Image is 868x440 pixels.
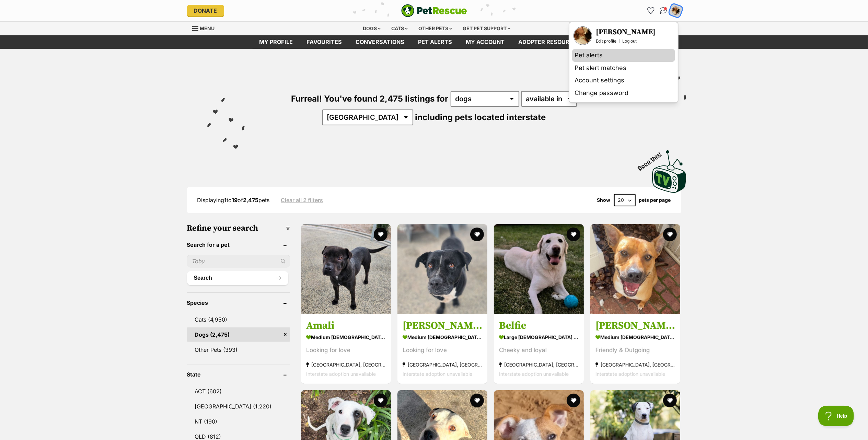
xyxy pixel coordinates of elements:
[595,346,675,355] div: Friendly & Outgoing
[301,314,391,384] a: Amali medium [DEMOGRAPHIC_DATA] Dog Looking for love [GEOGRAPHIC_DATA], [GEOGRAPHIC_DATA] Interst...
[306,319,386,332] h3: Amali
[412,35,459,49] a: Pet alerts
[187,371,290,378] header: State
[306,371,376,377] span: Interstate adoption unavailable
[187,223,290,233] h3: Refine your search
[386,22,413,35] div: Cats
[187,399,290,414] a: [GEOGRAPHIC_DATA] (1,220)
[306,346,386,355] div: Looking for love
[187,343,290,357] a: Other Pets (393)
[187,327,290,342] a: Dogs (2,475)
[572,87,675,100] a: Change password
[401,4,467,17] img: logo-e224e6f780fb5917bec1dbf3a21bbac754714ae5b6737aabdf751b685950b380.svg
[374,228,387,241] button: favourite
[187,300,290,306] header: Species
[300,35,349,49] a: Favourites
[192,22,220,34] a: Menu
[200,25,215,31] span: Menu
[639,197,671,203] label: pets per page
[574,26,592,45] a: Your profile
[349,35,412,49] a: conversations
[397,224,487,314] img: Nina - Labrador Retriever Dog
[658,5,669,16] a: Conversations
[458,22,515,35] div: Get pet support
[636,147,668,171] span: Boop this!
[574,27,591,44] img: Trudi Lawler profile pic
[187,255,290,268] input: Toby
[623,38,637,44] a: Log out
[187,271,288,285] button: Search
[187,312,290,327] a: Cats (4,950)
[459,35,512,49] a: My account
[595,360,675,369] strong: [GEOGRAPHIC_DATA], [GEOGRAPHIC_DATA]
[595,332,675,342] strong: medium [DEMOGRAPHIC_DATA] Dog
[596,27,656,37] h3: [PERSON_NAME]
[253,35,300,49] a: My profile
[414,22,457,35] div: Other pets
[306,360,386,369] strong: [GEOGRAPHIC_DATA], [GEOGRAPHIC_DATA]
[187,242,290,248] header: Search for a pet
[401,4,467,17] a: PetRescue
[818,406,854,426] iframe: Help Scout Beacon - Open
[291,94,449,104] span: Furreal! You've found 2,475 listings for
[499,319,579,332] h3: Belfie
[403,360,482,369] strong: [GEOGRAPHIC_DATA], [GEOGRAPHIC_DATA]
[596,27,656,37] a: Your profile
[301,224,391,314] img: Amali - Shar Pei Dog
[403,319,482,332] h3: [PERSON_NAME]
[232,197,238,204] strong: 19
[499,346,579,355] div: Cheeky and loyal
[646,5,657,16] a: Favourites
[567,228,580,241] button: favourite
[224,197,227,204] strong: 1
[597,197,611,203] span: Show
[470,394,484,407] button: favourite
[403,332,482,342] strong: medium [DEMOGRAPHIC_DATA] Dog
[499,360,579,369] strong: [GEOGRAPHIC_DATA], [GEOGRAPHIC_DATA]
[415,112,546,122] span: including pets located interstate
[358,22,385,35] div: Dogs
[595,319,675,332] h3: [PERSON_NAME]
[281,197,323,203] a: Clear all 2 filters
[572,62,675,74] a: Pet alert matches
[671,6,680,15] img: Trudi Lawler profile pic
[660,7,667,14] img: chat-41dd97257d64d25036548639549fe6c8038ab92f7586957e7f3b1b290dea8141.svg
[187,5,224,16] a: Donate
[590,224,680,314] img: Ashley Harriet - Australian Kelpie Dog
[197,197,270,204] span: Displaying to of pets
[567,394,580,407] button: favourite
[595,371,665,377] span: Interstate adoption unavailable
[669,3,683,18] button: My account
[572,74,675,87] a: Account settings
[187,384,290,398] a: ACT (602)
[652,150,686,193] img: PetRescue TV logo
[374,394,387,407] button: favourite
[646,5,681,16] ul: Account quick links
[499,371,569,377] span: Interstate adoption unavailable
[397,314,487,384] a: [PERSON_NAME] medium [DEMOGRAPHIC_DATA] Dog Looking for love [GEOGRAPHIC_DATA], [GEOGRAPHIC_DATA]...
[187,414,290,429] a: NT (190)
[652,144,686,194] a: Boop this!
[494,224,584,314] img: Belfie - Labrador Retriever Dog
[403,346,482,355] div: Looking for love
[663,228,677,241] button: favourite
[572,49,675,62] a: Pet alerts
[470,228,484,241] button: favourite
[306,332,386,342] strong: medium [DEMOGRAPHIC_DATA] Dog
[243,197,259,204] strong: 2,475
[590,314,680,384] a: [PERSON_NAME] medium [DEMOGRAPHIC_DATA] Dog Friendly & Outgoing [GEOGRAPHIC_DATA], [GEOGRAPHIC_DA...
[512,35,588,49] a: Adopter resources
[596,38,617,44] a: Edit profile
[499,332,579,342] strong: large [DEMOGRAPHIC_DATA] Dog
[663,394,677,407] button: favourite
[494,314,584,384] a: Belfie large [DEMOGRAPHIC_DATA] Dog Cheeky and loyal [GEOGRAPHIC_DATA], [GEOGRAPHIC_DATA] Interst...
[403,371,472,377] span: Interstate adoption unavailable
